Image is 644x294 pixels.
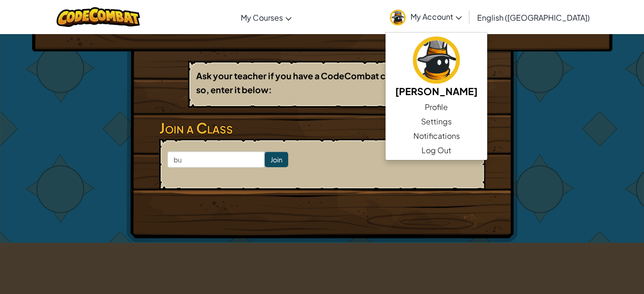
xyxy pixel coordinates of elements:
[395,84,478,98] h5: [PERSON_NAME]
[413,37,460,84] img: avatar
[241,12,283,23] span: My Courses
[386,129,487,143] a: Notifications
[385,2,467,32] a: My Account
[477,12,590,23] span: English ([GEOGRAPHIC_DATA])
[386,100,487,114] a: Profile
[386,114,487,129] a: Settings
[236,4,296,30] a: My Courses
[410,12,462,22] span: My Account
[390,10,406,25] img: avatar
[196,70,435,95] b: Ask your teacher if you have a CodeCombat class code! If so, enter it below:
[167,151,265,168] input: <Enter Class Code>
[386,35,487,100] a: [PERSON_NAME]
[472,4,595,30] a: English ([GEOGRAPHIC_DATA])
[57,7,141,27] img: CodeCombat logo
[413,130,460,142] span: Notifications
[386,143,487,158] a: Log Out
[265,152,288,167] input: Join
[159,117,485,139] h3: Join a Class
